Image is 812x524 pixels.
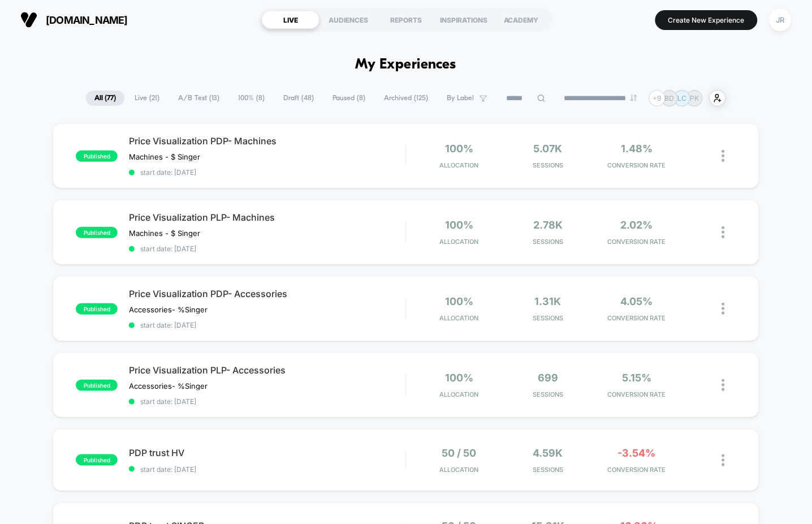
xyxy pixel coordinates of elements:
img: end [630,95,637,101]
span: published [76,380,118,391]
img: close [722,226,725,238]
div: LIVE [262,11,319,29]
div: + 9 [649,90,666,106]
span: Price Visualization PLP- Accessories [129,364,405,376]
span: 699 [538,372,558,384]
span: Accessories- %Singer [129,381,208,390]
span: Allocation [440,390,479,398]
span: 100% [445,143,473,154]
span: start date: [DATE] [129,321,405,329]
span: start date: [DATE] [129,397,405,406]
span: Allocation [440,314,479,322]
div: JR [770,9,792,31]
span: start date: [DATE] [129,168,405,177]
span: Allocation [440,466,479,474]
span: All ( 77 ) [86,91,124,106]
span: CONVERSION RATE [595,466,679,474]
div: REPORTS [377,11,435,29]
span: -3.54% [618,447,656,459]
button: Create New Experience [655,10,758,30]
span: published [76,151,118,162]
span: Price Visualization PLP- Machines [129,212,405,223]
span: Live ( 21 ) [126,91,168,106]
div: ACADEMY [493,11,550,29]
span: Sessions [507,466,590,474]
span: 1.48% [621,143,653,154]
span: CONVERSION RATE [595,161,679,169]
span: 4.59k [533,447,563,459]
span: 100% [445,219,473,231]
span: A/B Test ( 13 ) [170,91,228,106]
span: Sessions [507,238,590,246]
span: Price Visualization PDP- Machines [129,135,405,147]
span: Price Visualization PDP- Accessories [129,288,405,299]
p: BD [665,94,675,102]
p: LC [678,94,687,102]
img: close [722,454,725,466]
span: Machines - $ Singer [129,152,200,161]
span: published [76,303,118,315]
span: 100% ( 8 ) [230,91,273,106]
span: 5.07k [534,143,563,154]
div: INSPIRATIONS [435,11,493,29]
span: 2.78k [533,219,563,231]
span: Sessions [507,314,590,322]
span: CONVERSION RATE [595,314,679,322]
button: [DOMAIN_NAME] [17,11,131,29]
span: 5.15% [622,372,651,384]
span: 100% [445,295,473,307]
span: 4.05% [621,295,653,307]
span: Accessories- %Singer [129,305,208,314]
img: close [722,379,725,391]
span: Draft ( 48 ) [275,91,322,106]
img: close [722,303,725,315]
span: start date: [DATE] [129,465,405,474]
span: CONVERSION RATE [595,390,679,398]
h1: My Experiences [356,57,457,73]
span: published [76,454,118,466]
div: AUDIENCES [319,11,377,29]
span: 100% [445,372,473,384]
span: Machines - $ Singer [129,229,200,238]
span: 1.31k [535,295,562,307]
img: Visually logo [20,11,37,28]
button: JR [766,8,795,32]
img: close [722,150,725,162]
span: Allocation [440,161,479,169]
span: Allocation [440,238,479,246]
span: Sessions [507,390,590,398]
span: [DOMAIN_NAME] [46,14,128,26]
span: published [76,227,118,238]
span: CONVERSION RATE [595,238,679,246]
span: Paused ( 8 ) [324,91,374,106]
span: 2.02% [621,219,653,231]
span: 50 / 50 [442,447,477,459]
span: Archived ( 125 ) [375,91,437,106]
span: By Label [447,94,474,102]
span: start date: [DATE] [129,244,405,253]
p: PK [690,94,699,102]
span: Sessions [507,161,590,169]
span: PDP trust HV [129,447,405,458]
